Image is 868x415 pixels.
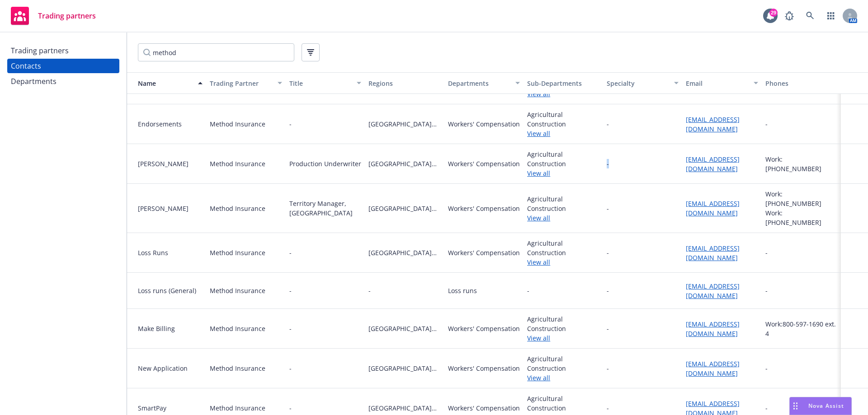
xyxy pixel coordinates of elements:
span: Construction [527,204,599,213]
div: Drag to move [790,397,801,415]
a: View all [527,213,599,223]
div: - [289,364,292,373]
a: Search [801,7,819,25]
span: Agricultural [527,110,599,119]
input: Filter by keyword... [138,43,294,61]
div: Endorsements [138,119,203,129]
a: Switch app [822,7,840,25]
div: Loss Runs [138,248,203,257]
a: Report a Bug [780,7,798,25]
div: Workers' Compensation [448,159,520,168]
div: Work: [PHONE_NUMBER] [765,208,837,227]
span: - [527,286,529,295]
span: Construction [527,324,599,333]
span: [GEOGRAPHIC_DATA][US_STATE] [368,364,440,373]
div: Method Insurance [210,324,265,333]
div: Workers' Compensation [448,364,520,373]
span: Agricultural [527,194,599,204]
div: Email [686,79,748,88]
div: Trading partners [11,43,69,58]
div: - [607,204,609,213]
a: [EMAIL_ADDRESS][DOMAIN_NAME] [686,155,740,173]
div: - [607,159,609,168]
div: Regions [368,79,440,88]
a: [EMAIL_ADDRESS][DOMAIN_NAME] [686,359,740,378]
div: - [765,364,768,373]
div: Work: [PHONE_NUMBER] [765,154,837,173]
div: Title [289,79,351,88]
div: New Application [138,364,203,373]
button: Title [286,72,365,94]
div: Sub-Departments [527,79,599,88]
div: Method Insurance [210,248,265,257]
div: Name [131,79,193,88]
a: [EMAIL_ADDRESS][DOMAIN_NAME] [686,199,740,217]
div: Make Billing [138,324,203,333]
div: Contacts [11,59,41,73]
span: [GEOGRAPHIC_DATA][US_STATE] [368,324,440,333]
div: - [607,364,609,373]
div: Work: [PHONE_NUMBER] [765,189,837,208]
div: - [765,286,768,295]
span: Trading partners [38,12,96,19]
span: Construction [527,248,599,257]
div: - [289,248,292,257]
div: 29 [769,9,778,17]
a: View all [527,257,599,267]
div: Workers' Compensation [448,204,520,213]
span: [GEOGRAPHIC_DATA][US_STATE] [368,248,440,257]
div: Loss runs [448,286,477,295]
div: Loss runs (General) [138,286,203,295]
div: - [289,286,292,295]
div: Work: 800-597-1690 ext. 4 [765,319,837,338]
a: Trading partners [7,43,119,58]
div: Phones [765,79,837,88]
a: View all [527,168,599,178]
span: - [368,286,440,295]
div: - [607,286,609,295]
a: [EMAIL_ADDRESS][DOMAIN_NAME] [686,320,740,338]
div: SmartPay [138,403,203,413]
div: Workers' Compensation [448,403,520,413]
span: Construction [527,119,599,129]
div: [PERSON_NAME] [138,204,203,213]
span: Agricultural [527,354,599,364]
span: Agricultural [527,238,599,248]
div: Production Underwriter [289,159,361,168]
div: Method Insurance [210,286,265,295]
div: Departments [11,74,57,89]
div: Workers' Compensation [448,324,520,333]
div: - [607,248,609,257]
div: - [607,403,609,413]
span: [GEOGRAPHIC_DATA][US_STATE] [368,403,440,413]
div: - [765,403,768,413]
div: Trading Partner [210,79,272,88]
span: Agricultural [527,314,599,324]
div: [PERSON_NAME] [138,159,203,168]
a: Trading partners [7,3,99,28]
a: Contacts [7,59,119,73]
button: Regions [365,72,444,94]
div: Method Insurance [210,403,265,413]
div: - [289,119,292,129]
span: [GEOGRAPHIC_DATA][US_STATE] [368,119,440,129]
span: Agricultural [527,149,599,159]
div: - [607,324,609,333]
span: Nova Assist [808,402,844,410]
span: Construction [527,403,599,413]
a: [EMAIL_ADDRESS][DOMAIN_NAME] [686,115,740,133]
div: Workers' Compensation [448,248,520,257]
button: Sub-Departments [524,72,603,94]
button: Departments [444,72,524,94]
div: - [607,119,609,129]
div: Workers' Compensation [448,119,520,129]
div: Method Insurance [210,119,265,129]
button: Nova Assist [789,397,852,415]
span: [GEOGRAPHIC_DATA][US_STATE] [368,159,440,168]
a: View all [527,129,599,138]
button: Trading Partner [206,72,285,94]
button: Specialty [603,72,682,94]
div: - [289,324,292,333]
div: Territory Manager, [GEOGRAPHIC_DATA] [289,199,361,218]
